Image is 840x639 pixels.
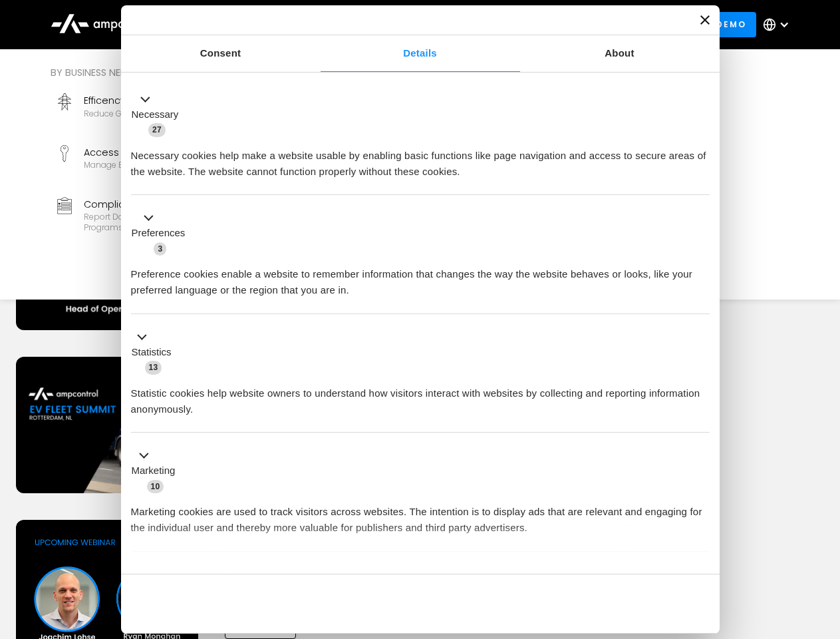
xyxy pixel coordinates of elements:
button: Preferences (3) [131,210,194,257]
span: 10 [147,480,164,493]
div: Necessary cookies help make a website usable by enabling basic functions like page navigation and... [131,138,710,180]
div: By business need [51,65,482,80]
div: Report data and stay compliant with EV programs [84,212,258,232]
button: Statistics (13) [131,329,180,375]
button: Unclassified (2) [131,566,240,583]
span: 2 [219,568,232,582]
label: Marketing [132,463,176,479]
a: ComplianceReport data and stay compliant with EV programs [51,192,263,238]
div: Preference cookies enable a website to remember information that changes the way the website beha... [131,256,710,298]
a: Details [321,35,520,72]
button: Marketing (10) [131,448,184,495]
label: Necessary [132,107,179,122]
a: About [520,35,720,72]
div: Access Control [84,145,244,160]
span: 27 [148,123,166,136]
button: Close banner [700,15,710,25]
div: Reduce grid contraints and fuel costs [84,108,237,119]
label: Preferences [132,226,186,241]
button: Necessary (27) [131,91,187,138]
div: Statistic cookies help website owners to understand how visitors interact with websites by collec... [131,375,710,417]
label: Statistics [132,345,172,360]
div: Manage EV charger security and access [84,160,244,170]
div: Efficency [84,93,237,108]
div: Marketing cookies are used to track visitors across websites. The intention is to display ads tha... [131,494,710,536]
span: 3 [154,242,166,256]
a: Access ControlManage EV charger security and access [51,140,263,186]
button: Okay [518,584,709,623]
div: Compliance [84,197,258,212]
a: EfficencyReduce grid contraints and fuel costs [51,88,263,134]
span: 13 [145,361,162,374]
a: Consent [121,35,321,72]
